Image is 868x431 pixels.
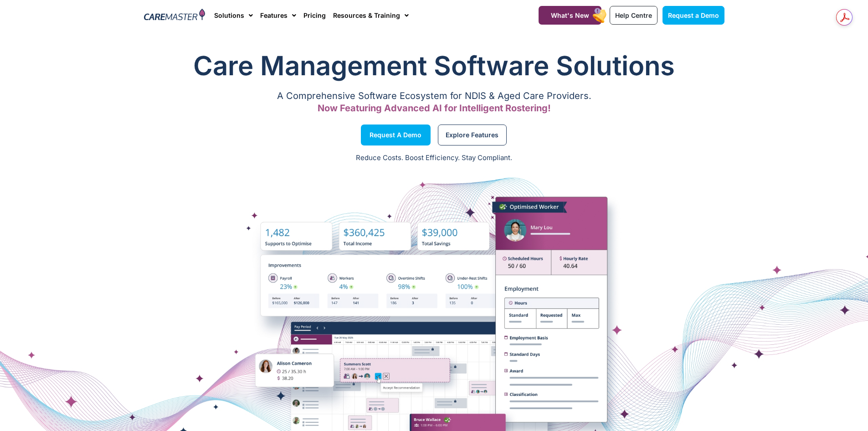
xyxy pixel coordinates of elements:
p: Reduce Costs. Boost Efficiency. Stay Compliant. [5,153,863,163]
span: Help Centre [615,11,652,19]
img: CareMaster Logo [144,9,205,22]
a: What's New [539,6,601,25]
p: A Comprehensive Software Ecosystem for NDIS & Aged Care Providers. [144,93,724,99]
a: Request a Demo [361,125,431,145]
a: Request a Demo [663,6,724,25]
span: Request a Demo [370,133,421,137]
a: Help Centre [610,6,657,25]
h1: Care Management Software Solutions [144,47,724,84]
span: What's New [551,11,589,19]
a: Explore Features [438,125,507,145]
span: Request a Demo [668,11,719,19]
span: Explore Features [446,133,498,137]
span: Now Featuring Advanced AI for Intelligent Rostering! [318,103,551,114]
